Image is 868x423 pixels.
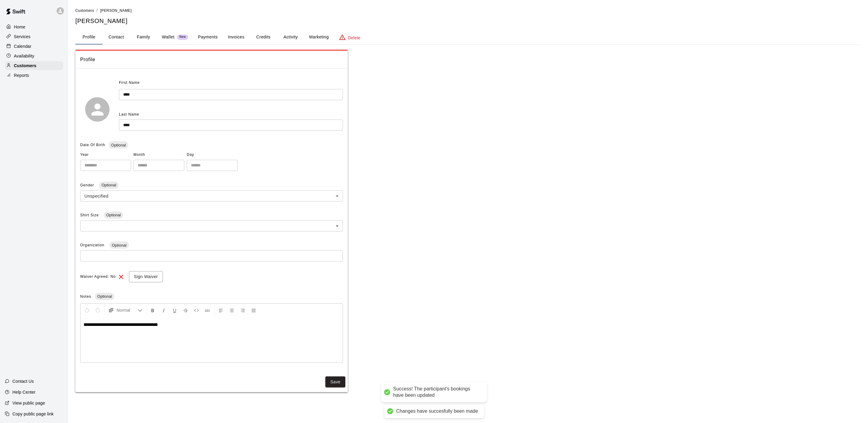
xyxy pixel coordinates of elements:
[12,378,34,384] p: Contact Us
[12,411,54,417] p: Copy public page link
[103,30,130,44] button: Contact
[5,71,63,80] a: Reports
[80,150,131,160] span: Year
[238,305,248,316] button: Right Align
[104,213,123,217] span: Optional
[80,183,95,187] span: Gender
[14,53,35,59] p: Availability
[95,294,114,299] span: Optional
[100,8,132,13] span: [PERSON_NAME]
[248,305,259,316] button: Justify Align
[148,305,158,316] button: Format Bold
[191,305,202,316] button: Insert Code
[5,32,63,41] a: Services
[159,305,169,316] button: Format Italics
[97,7,98,14] li: /
[202,305,212,316] button: Insert Link
[14,72,29,78] p: Reports
[75,30,103,44] button: Profile
[162,34,175,40] p: Wallet
[222,30,250,44] button: Invoices
[14,34,31,40] p: Services
[227,305,237,316] button: Center Align
[12,400,45,406] p: View public page
[130,30,157,44] button: Family
[80,272,116,282] span: Waiver Agreed: No
[277,30,304,44] button: Activity
[393,386,481,399] div: Success! The participant's bookings have been updated
[187,150,238,160] span: Day
[180,305,191,316] button: Format Strikethrough
[129,271,163,282] button: Sign Waiver
[80,213,100,217] span: Shirt Size
[80,190,343,202] div: Unspecified
[117,307,138,313] span: Normal
[250,30,277,44] button: Credits
[75,7,861,14] nav: breadcrumb
[5,22,63,31] a: Home
[5,51,63,61] a: Availability
[119,112,139,116] span: Last Name
[119,78,140,88] span: First Name
[169,305,180,316] button: Format Underline
[80,56,343,64] span: Profile
[80,294,91,299] span: Notes
[12,389,35,395] p: Help Center
[304,30,334,44] button: Marketing
[75,30,861,44] div: basic tabs example
[14,24,25,30] p: Home
[93,305,103,316] button: Redo
[99,183,118,187] span: Optional
[5,42,63,51] a: Calendar
[80,243,106,247] span: Organization
[80,143,105,147] span: Date Of Birth
[75,17,861,25] h5: [PERSON_NAME]
[325,376,345,388] button: Save
[193,30,222,44] button: Payments
[75,8,94,13] span: Customers
[14,43,31,49] p: Calendar
[82,305,92,316] button: Undo
[106,305,145,316] button: Formatting Options
[5,61,63,70] a: Customers
[216,305,226,316] button: Left Align
[75,8,94,13] a: Customers
[109,143,128,147] span: Optional
[133,150,184,160] span: Month
[109,243,129,248] span: Optional
[14,63,36,69] p: Customers
[348,35,360,41] p: Delete
[177,35,188,39] span: New
[396,408,478,415] div: Changes have succesfully been made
